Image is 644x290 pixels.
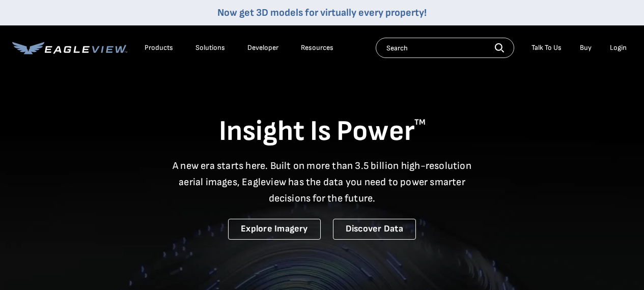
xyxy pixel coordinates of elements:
div: Products [145,43,173,52]
input: Search [376,38,514,58]
a: Developer [247,43,278,52]
div: Login [610,43,627,52]
sup: TM [414,118,426,127]
a: Buy [580,43,592,52]
div: Solutions [195,43,225,52]
div: Talk To Us [531,43,562,52]
a: Discover Data [333,219,416,240]
p: A new era starts here. Built on more than 3.5 billion high-resolution aerial images, Eagleview ha... [166,158,478,207]
a: Now get 3D models for virtually every property! [217,7,427,19]
h1: Insight Is Power [12,114,632,150]
a: Explore Imagery [228,219,321,240]
div: Resources [301,43,333,52]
